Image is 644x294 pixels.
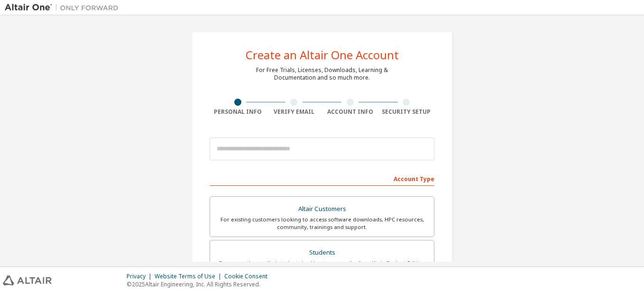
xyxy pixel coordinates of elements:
div: For currently enrolled students looking to access the free Altair Student Edition bundle and all ... [216,259,428,275]
div: Personal Info [210,108,266,116]
div: Create an Altair One Account [246,49,399,61]
div: Students [216,246,428,259]
img: altair_logo.svg [3,276,52,285]
div: For Free Trials, Licenses, Downloads, Learning & Documentation and so much more. [256,66,388,82]
div: Verify Email [266,108,322,116]
p: © 2025 Altair Engineering, Inc. All Rights Reserved. [127,280,273,288]
img: Altair One [5,3,123,12]
div: Account Type [210,171,434,186]
div: Altair Customers [216,202,428,216]
div: Privacy [127,273,155,280]
div: Security Setup [378,108,435,116]
div: Cookie Consent [224,273,273,280]
div: For existing customers looking to access software downloads, HPC resources, community, trainings ... [216,216,428,231]
div: Website Terms of Use [155,273,224,280]
div: Account Info [322,108,378,116]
